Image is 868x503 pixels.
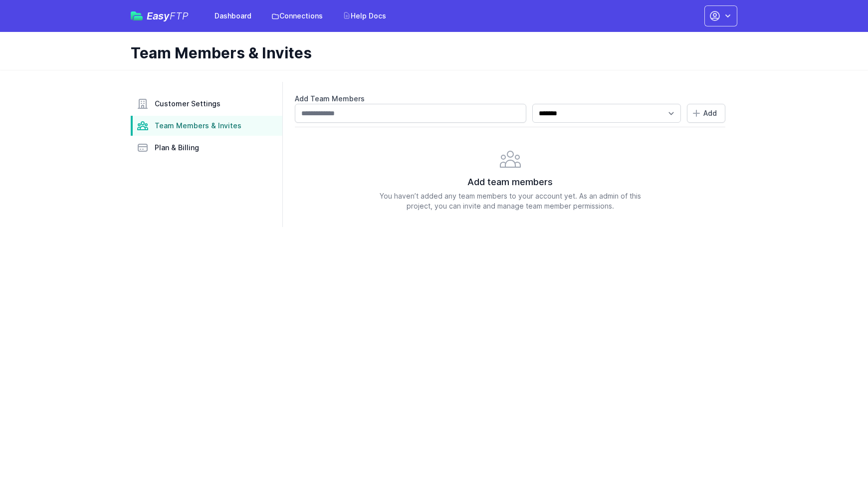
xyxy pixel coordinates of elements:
h1: Team Members & Invites [131,44,729,62]
span: Easy [147,11,189,21]
a: Plan & Billing [131,138,282,158]
a: Help Docs [337,7,392,25]
a: Team Members & Invites [131,116,282,136]
span: Customer Settings [155,99,220,109]
h2: Add team members [295,175,725,189]
a: Dashboard [209,7,257,25]
label: Add Team Members [295,94,725,104]
a: Connections [265,7,329,25]
img: easyftp_logo.png [131,11,143,20]
span: FTP [170,10,189,22]
span: Add [703,108,717,118]
a: Customer Settings [131,94,282,114]
a: EasyFTP [131,11,189,21]
p: You haven’t added any team members to your account yet. As an admin of this project, you can invi... [295,191,725,211]
span: Team Members & Invites [155,121,241,131]
span: Plan & Billing [155,143,199,153]
button: Add [687,104,725,123]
